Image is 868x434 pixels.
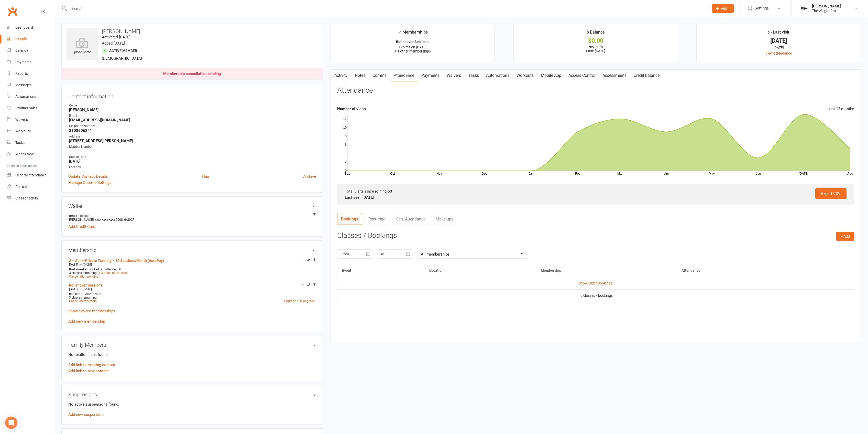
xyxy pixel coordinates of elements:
[69,214,313,218] strong: amex
[83,263,92,267] span: [DATE]
[69,263,78,267] span: [DATE]
[69,124,316,129] div: Cellphone Number
[388,189,392,194] strong: 63
[836,232,854,241] button: + Add
[766,51,792,55] a: view attendance
[69,134,316,139] div: Address
[537,70,565,81] a: Mobile App
[303,173,316,179] a: Archive
[536,264,677,277] th: Membership
[7,33,54,45] a: People
[15,141,25,145] div: Tasks
[15,173,47,177] div: General attendance
[7,68,54,79] a: Reports
[69,296,97,299] span: 3 classes remaining
[701,45,856,50] div: [DATE]
[68,263,316,267] div: —
[7,149,54,160] a: What's New
[565,70,599,81] a: Access Control
[15,37,27,41] div: People
[68,412,104,417] a: Add new suspension
[69,259,164,263] a: A – Semi-Private Training – 12 Sessions/Month (AutoPay)
[7,45,54,56] a: Calendar
[68,368,109,374] a: Add link to new contact
[83,288,92,291] span: [DATE]
[15,94,36,99] div: Automations
[15,185,27,189] div: Roll call
[68,319,105,324] a: Add new membership
[7,125,54,137] a: Workouts
[399,45,426,49] span: Expires on [DATE]
[701,38,856,44] div: [DATE]
[369,70,390,81] a: Comms
[69,108,316,112] strong: [PERSON_NAME]
[89,268,102,271] span: Booked: 9
[284,299,315,303] a: Upgrade / Downgrade
[124,218,134,221] span: 6/2027
[69,288,78,291] span: [DATE]
[15,71,28,76] div: Reports
[102,35,130,39] time: Activated [DATE]
[102,41,125,46] time: Added [DATE]
[337,289,854,302] td: no classes / bookings
[465,70,482,81] a: Tasks
[109,49,137,53] span: Active member
[105,268,121,271] span: Attended: 9
[69,299,97,303] a: Cancel membership
[68,362,115,368] a: Add link to existing contact
[432,213,457,225] a: Make-ups
[68,392,316,397] h3: Suspensions
[69,275,98,278] a: Cancellation pending
[351,70,369,81] a: Notes
[337,264,425,277] th: Event
[69,271,97,275] span: 3 classes remaining
[390,70,418,81] a: Attendance
[15,196,38,200] div: Class check-in
[69,165,316,170] div: Location
[68,203,316,209] h3: Wallet
[518,45,673,53] p: Next: n/a Last: [DATE]
[7,56,54,68] a: Payments
[69,155,316,160] div: Date of Birth
[7,114,54,125] a: Waivers
[337,232,854,240] h3: Classes / Bookings
[579,281,612,285] a: Show Older Bookings
[69,283,102,287] a: Roller over Sessions
[69,139,316,143] strong: [STREET_ADDRESS][PERSON_NAME]
[599,70,630,81] a: Assessments
[337,87,373,94] h3: Attendance
[345,194,847,200] div: Last seen:
[6,5,19,18] a: Clubworx
[677,264,810,277] th: Attendance
[68,342,316,348] h3: Family Members
[398,29,428,38] div: Memberships
[396,40,429,44] strong: Roller over Sessions
[443,70,465,81] a: Waivers
[79,214,91,218] span: default
[799,3,809,14] img: thumb_image1749576563.png
[68,92,316,99] h3: Contact information
[337,107,366,111] strong: Number of visits
[69,144,316,149] div: Member Number
[418,70,443,81] a: Payments
[394,49,431,53] span: + 1 other memberships
[482,70,513,81] a: Automations
[398,30,401,35] i: ✓
[812,4,841,8] div: [PERSON_NAME]
[85,292,101,296] span: Attended: 2
[5,417,17,429] div: Open Intercom Messenger
[69,113,316,118] div: Email
[68,224,95,230] a: Add Credit Card
[345,188,847,194] div: Total visits since joining:
[66,38,98,55] div: upload photo
[392,213,429,225] a: Gen. Attendance
[68,247,316,253] h3: Membership
[68,5,705,12] input: Search...
[15,83,31,87] div: Messages
[331,70,351,81] a: Activity
[69,118,316,122] strong: [EMAIL_ADDRESS][DOMAIN_NAME]
[7,102,54,114] a: Product Sales
[68,268,87,271] div: weeks
[518,38,673,44] div: $0.00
